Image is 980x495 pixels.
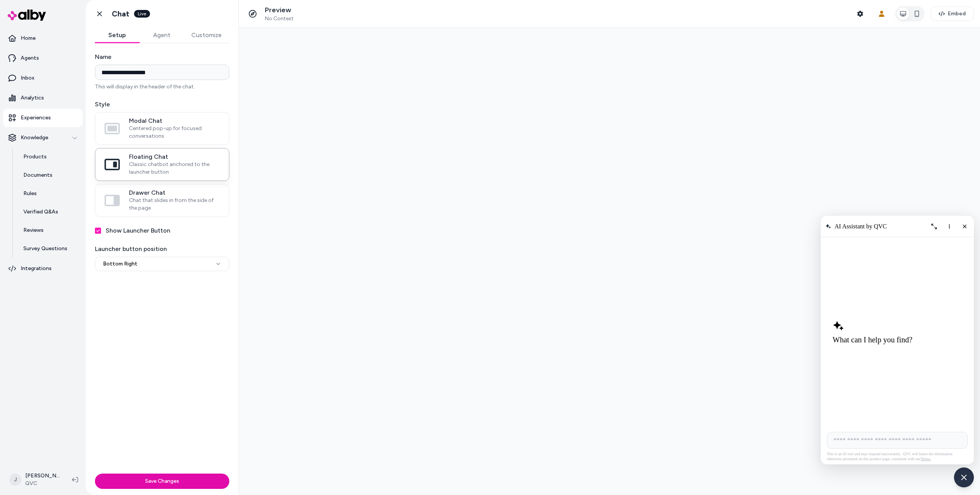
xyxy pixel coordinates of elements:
p: Inbox [21,74,34,82]
p: [PERSON_NAME] [25,472,60,480]
p: Reviews [23,226,44,234]
label: Show Launcher Button [106,226,170,235]
a: Survey Questions [16,239,83,258]
button: Agent [139,28,184,43]
p: Agents [21,54,39,62]
a: Products [16,148,83,166]
label: Name [95,52,229,62]
span: J [9,474,21,486]
a: Inbox [3,69,83,87]
p: Documents [23,171,52,179]
a: Analytics [3,89,83,107]
button: Save Changes [95,474,229,489]
label: Style [95,100,229,109]
p: Survey Questions [23,245,67,252]
p: Home [21,34,36,42]
span: Centered pop-up for focused conversations [129,125,220,140]
a: Rules [16,184,83,203]
p: Experiences [21,114,51,122]
span: Classic chatbot anchored to the launcher button [129,161,220,176]
span: Embed [948,10,966,18]
img: alby Logo [8,10,46,21]
p: Preview [265,6,294,15]
a: Documents [16,166,83,184]
button: Setup [95,28,139,43]
a: Agents [3,49,83,67]
span: Drawer Chat [129,189,220,197]
label: Launcher button position [95,244,229,254]
span: No Context [265,15,294,22]
p: Verified Q&As [23,208,58,216]
button: Embed [931,7,974,21]
button: J[PERSON_NAME]QVC [5,467,66,492]
span: Chat that slides in from the side of the page [129,197,220,212]
p: Products [23,153,47,161]
p: Analytics [21,94,44,102]
span: QVC [25,480,60,487]
button: Knowledge [3,129,83,147]
a: Experiences [3,109,83,127]
a: Integrations [3,259,83,278]
p: Knowledge [21,134,48,142]
a: Home [3,29,83,47]
a: Reviews [16,221,83,239]
p: Integrations [21,265,52,272]
span: Floating Chat [129,153,220,161]
div: Live [134,10,150,18]
p: Rules [23,190,37,197]
a: Verified Q&As [16,203,83,221]
button: Customize [184,28,229,43]
h1: Chat [112,9,129,19]
p: This will display in the header of the chat. [95,83,229,91]
span: Modal Chat [129,117,220,125]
